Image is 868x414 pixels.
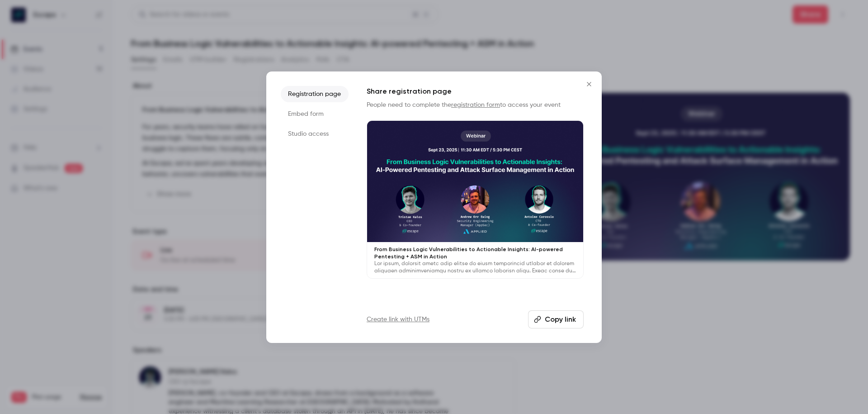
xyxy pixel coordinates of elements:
[281,106,349,122] li: Embed form
[374,260,576,275] p: Lor ipsum, dolorsit ametc adip elitse do eiusm temporincid utlabor et dolorem aliquaen adminimven...
[367,100,584,109] p: People need to complete the to access your event
[374,246,576,260] p: From Business Logic Vulnerabilities to Actionable Insights: AI-powered Pentesting + ASM in Action
[367,86,584,97] h1: Share registration page
[580,75,598,93] button: Close
[451,102,500,108] a: registration form
[281,126,349,142] li: Studio access
[367,315,429,324] a: Create link with UTMs
[281,86,349,102] li: Registration page
[528,310,584,328] button: Copy link
[367,120,584,279] a: From Business Logic Vulnerabilities to Actionable Insights: AI-powered Pentesting + ASM in Action...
